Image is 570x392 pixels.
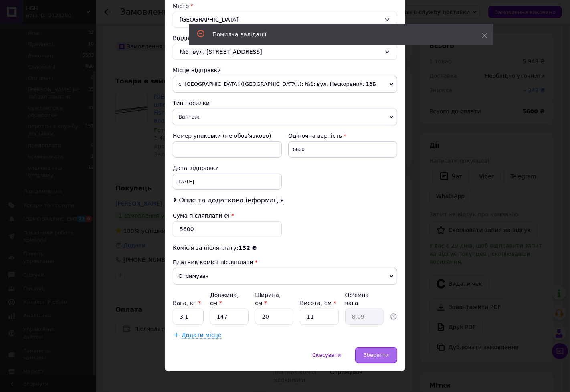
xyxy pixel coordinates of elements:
span: Скасувати [312,352,341,358]
div: Об'ємна вага [345,291,384,307]
label: Вага, кг [173,300,201,306]
label: Ширина, см [255,292,281,306]
span: Вантаж [173,109,397,125]
div: Місто [173,2,397,10]
span: Тип посилки [173,100,210,106]
div: Оціночна вартість [288,132,397,140]
div: №5: вул. [STREET_ADDRESS] [173,44,397,60]
span: Місце відправки [173,67,221,73]
div: Помилка валідації [212,30,462,38]
span: Отримувач [173,268,397,285]
span: с. [GEOGRAPHIC_DATA] ([GEOGRAPHIC_DATA].): №1: вул. Нескорених, 13Б [173,76,397,93]
label: Сума післяплати [173,212,230,219]
div: [GEOGRAPHIC_DATA] [173,12,397,28]
span: Додати місце [182,332,222,339]
div: Відділення [173,34,397,42]
label: Висота, см [300,300,336,306]
div: Номер упаковки (не обов'язково) [173,132,282,140]
span: 132 ₴ [239,244,257,251]
label: Довжина, см [210,292,239,306]
div: Дата відправки [173,164,282,172]
div: Комісія за післяплату: [173,244,397,252]
span: Опис та додаткова інформація [179,196,284,204]
span: Зберегти [364,352,389,358]
span: Платник комісії післяплати [173,259,253,265]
